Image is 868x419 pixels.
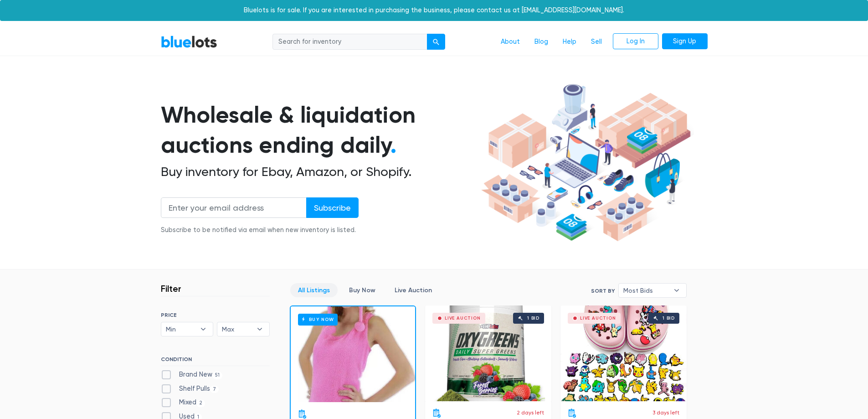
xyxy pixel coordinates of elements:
[161,312,270,318] h6: PRICE
[161,384,219,394] label: Shelf Pulls
[161,398,205,408] label: Mixed
[387,283,440,297] a: Live Auction
[212,372,223,379] span: 51
[161,100,478,160] h1: Wholesale & liquidation auctions ending daily
[623,284,669,297] span: Most Bids
[196,400,205,407] span: 2
[291,306,415,402] a: Buy Now
[667,284,686,297] b: ▾
[445,316,481,321] div: Live Auction
[341,283,383,297] a: Buy Now
[161,225,359,235] div: Subscribe to be notified via email when new inventory is listed.
[390,131,396,159] span: .
[250,322,269,336] b: ▾
[425,305,551,401] a: Live Auction 1 bid
[161,370,223,380] label: Brand New
[613,33,658,50] a: Log In
[560,305,687,401] a: Live Auction 1 bid
[527,33,555,51] a: Blog
[194,322,213,336] b: ▾
[517,409,544,417] p: 2 days left
[298,314,338,325] h6: Buy Now
[161,356,270,366] h6: CONDITION
[478,80,694,246] img: hero-ee84e7d0318cb26816c560f6b4441b76977f77a177738b4e94f68c95b2b83dbb.png
[652,409,679,417] p: 3 days left
[222,322,252,336] span: Max
[555,33,584,51] a: Help
[306,197,359,218] input: Subscribe
[210,386,219,393] span: 7
[161,283,181,294] h3: Filter
[580,316,616,321] div: Live Auction
[290,283,338,297] a: All Listings
[591,287,615,295] label: Sort By
[493,33,527,51] a: About
[527,316,539,321] div: 1 bid
[272,34,427,50] input: Search for inventory
[166,322,196,336] span: Min
[662,33,708,50] a: Sign Up
[161,164,478,180] h2: Buy inventory for Ebay, Amazon, or Shopify.
[161,197,307,218] input: Enter your email address
[663,316,675,321] div: 1 bid
[161,35,217,48] a: BlueLots
[584,33,609,51] a: Sell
